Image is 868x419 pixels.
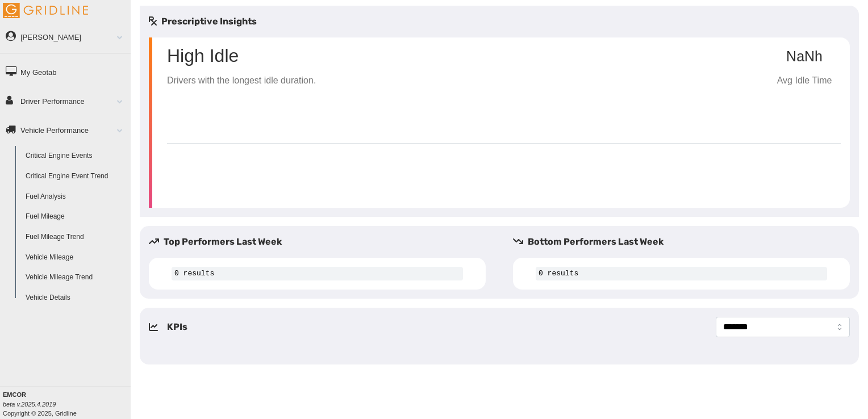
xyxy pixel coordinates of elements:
img: Gridline [3,3,88,18]
p: Avg Idle Time [768,74,841,88]
code: 0 results [536,267,827,280]
a: Fuel Mileage Trend [20,227,131,248]
p: High Idle [167,47,316,65]
p: Drivers with the longest idle duration. [167,74,316,88]
h5: Prescriptive Insights [149,15,257,28]
a: Vehicle Mileage [20,248,131,268]
code: 0 results [172,267,463,280]
div: Copyright © 2025, Gridline [3,390,131,418]
h5: KPIs [167,320,187,334]
b: EMCOR [3,391,26,398]
a: Vehicle Details [20,288,131,308]
a: Fuel Mileage [20,207,131,227]
h5: Top Performers Last Week [149,235,495,249]
p: NaNh [768,49,841,65]
a: Critical Engine Events [20,146,131,166]
a: Critical Engine Event Trend [20,166,131,187]
h5: Bottom Performers Last Week [513,235,859,249]
i: beta v.2025.4.2019 [3,401,56,408]
a: Vehicle Mileage Trend [20,267,131,288]
a: Fuel Analysis [20,187,131,207]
